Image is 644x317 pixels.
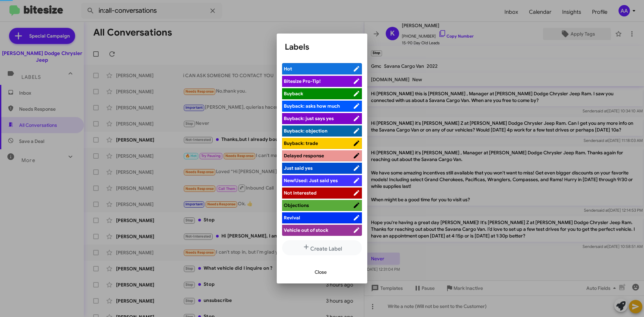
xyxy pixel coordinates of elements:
[284,177,338,183] span: New/Used: Just said yes
[284,153,324,159] span: Delayed response
[315,266,327,278] span: Close
[284,227,328,233] span: Vehicle out of stock
[284,115,334,121] span: Buyback: just says yes
[284,91,303,97] span: Buyback
[284,190,317,196] span: Not Interested
[285,42,359,52] h1: Labels
[284,128,327,134] span: Buyback: objection
[284,103,340,109] span: Buyback: asks how much
[284,202,309,208] span: Objections
[284,165,313,171] span: Just said yes
[284,140,318,146] span: Buyback: trade
[284,66,292,72] span: Hot
[309,266,332,278] button: Close
[282,240,362,255] button: Create Label
[284,78,321,84] span: Bitesize Pro-Tip!
[284,215,300,221] span: Revival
